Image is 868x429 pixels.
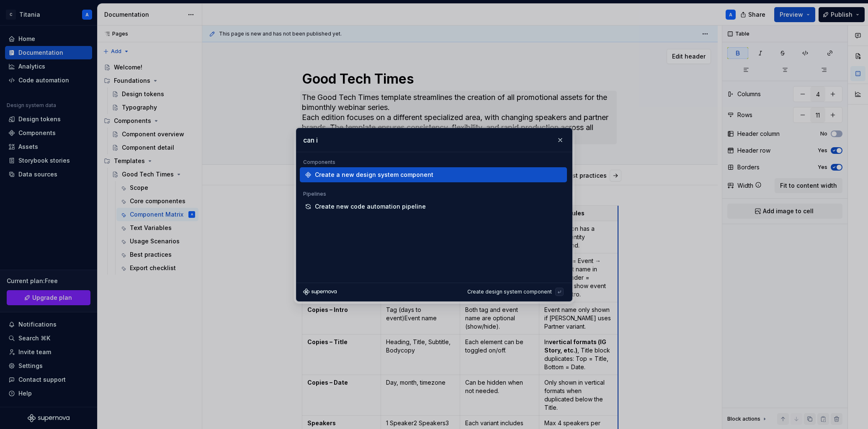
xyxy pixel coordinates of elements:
[300,191,567,197] div: Pipelines
[315,171,433,179] div: Create a new design system component
[464,286,565,298] button: Create design system component
[296,152,572,283] div: Type a command or search ..
[296,128,572,152] input: Type a command or search ..
[467,289,555,295] div: Create design system component
[303,289,337,295] svg: Supernova Logo
[300,159,567,166] div: Components
[315,202,426,211] div: Create new code automation pipeline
